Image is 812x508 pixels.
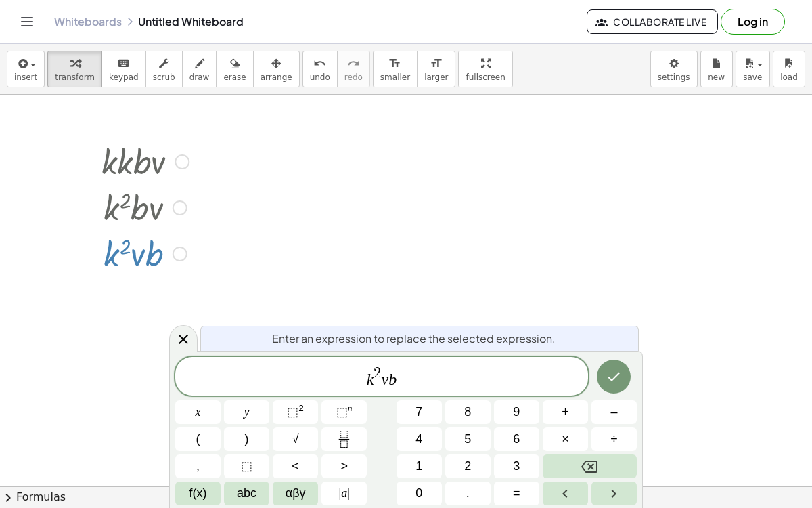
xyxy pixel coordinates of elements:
span: 1 [415,457,422,475]
span: x [196,403,201,421]
button: Superscript [321,400,367,424]
span: y [244,403,250,421]
button: Functions [175,482,221,505]
button: x [175,400,221,424]
span: < [292,457,299,475]
span: ÷ [611,430,618,448]
button: Divide [591,427,637,451]
sup: n [348,403,353,413]
span: ⬚ [336,405,348,419]
span: 4 [415,430,422,448]
button: format_sizesmaller [373,51,418,87]
button: undoundo [302,51,338,87]
button: Right arrow [591,482,637,505]
button: 6 [494,427,539,451]
var: k [367,371,374,388]
span: settings [658,72,690,82]
span: , [196,457,200,475]
span: 0 [415,484,422,503]
i: format_size [430,56,443,72]
button: Absolute value [321,482,367,505]
button: scrub [145,51,183,87]
button: erase [216,51,253,87]
button: settings [650,51,698,87]
button: 5 [445,427,491,451]
button: Placeholder [224,454,269,478]
button: fullscreen [458,51,512,87]
span: | [347,486,350,500]
button: Minus [591,400,637,424]
span: 8 [464,403,471,421]
span: insert [14,72,37,82]
span: erase [223,72,246,82]
span: keypad [109,72,139,82]
span: Collaborate Live [598,16,706,28]
span: = [513,484,520,503]
i: keyboard [117,56,130,72]
button: ( [175,427,221,451]
button: Done [597,360,631,394]
button: Less than [273,454,318,478]
span: save [743,72,762,82]
button: Backspace [543,454,637,478]
span: 9 [513,403,520,421]
button: 7 [397,400,442,424]
span: . [466,484,470,503]
button: redoredo [337,51,370,87]
button: 9 [494,400,539,424]
button: Log in [721,9,785,35]
span: √ [292,430,299,448]
var: v [381,371,388,388]
button: 3 [494,454,539,478]
var: b [388,371,397,388]
button: Collaborate Live [587,9,718,34]
span: abc [237,484,256,503]
button: Alphabet [224,482,269,505]
span: αβγ [286,484,306,503]
span: – [610,403,617,421]
a: Whiteboards [54,15,122,28]
span: 2 [374,366,381,381]
span: ⬚ [241,457,252,475]
span: draw [189,72,210,82]
span: Enter an expression to replace the selected expression. [272,331,556,347]
button: Fraction [321,427,367,451]
button: 2 [445,454,491,478]
span: 5 [464,430,471,448]
button: Left arrow [543,482,588,505]
button: transform [47,51,102,87]
sup: 2 [298,403,304,413]
button: ) [224,427,269,451]
button: Plus [543,400,588,424]
span: smaller [380,72,410,82]
span: × [562,430,569,448]
button: Toggle navigation [16,11,38,33]
button: 4 [397,427,442,451]
button: . [445,482,491,505]
span: ) [245,430,249,448]
span: arrange [261,72,292,82]
span: undo [310,72,330,82]
span: transform [55,72,95,82]
span: 7 [415,403,422,421]
span: new [708,72,725,82]
span: a [339,484,350,503]
span: fullscreen [466,72,505,82]
span: 2 [464,457,471,475]
button: draw [182,51,217,87]
span: f(x) [189,484,207,503]
span: + [562,403,569,421]
button: 1 [397,454,442,478]
span: larger [424,72,448,82]
button: Greek alphabet [273,482,318,505]
i: redo [347,56,360,72]
span: > [340,457,348,475]
button: insert [7,51,45,87]
span: 6 [513,430,520,448]
button: Equals [494,482,539,505]
button: new [700,51,733,87]
span: load [780,72,798,82]
button: Square root [273,427,318,451]
button: load [773,51,805,87]
button: Squared [273,400,318,424]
